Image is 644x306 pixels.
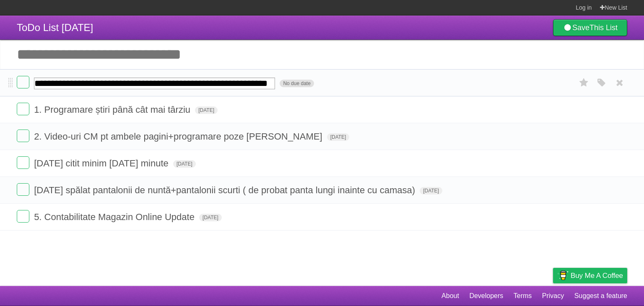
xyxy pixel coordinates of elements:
span: [DATE] [195,106,218,114]
a: Developers [469,288,503,304]
span: [DATE] spălat pantalonii de nuntă+pantalonii scurti ( de probat panta lungi inainte cu camasa) [34,185,417,195]
a: SaveThis List [553,19,627,36]
span: ToDo List [DATE] [17,22,93,33]
span: [DATE] citit minim [DATE] minute [34,158,171,169]
a: Terms [514,288,532,304]
label: Done [17,103,29,115]
span: [DATE] [173,160,196,168]
span: 1. Programare știri până cât mai târziu [34,104,192,115]
label: Star task [576,76,592,90]
span: Buy me a coffee [571,268,623,283]
b: This List [589,23,618,32]
label: Done [17,76,29,88]
a: Buy me a coffee [553,268,627,283]
a: Suggest a feature [574,288,627,304]
label: Done [17,210,29,223]
span: [DATE] [420,187,442,194]
span: [DATE] [327,133,350,141]
a: Privacy [542,288,564,304]
a: About [441,288,459,304]
label: Done [17,156,29,169]
span: No due date [280,80,314,87]
img: Buy me a coffee [557,268,569,283]
span: [DATE] [199,214,222,221]
label: Done [17,183,29,196]
span: 2. Video-uri CM pt ambele pagini+programare poze [PERSON_NAME] [34,131,324,142]
label: Done [17,130,29,142]
span: 5. Contabilitate Magazin Online Update [34,212,197,222]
